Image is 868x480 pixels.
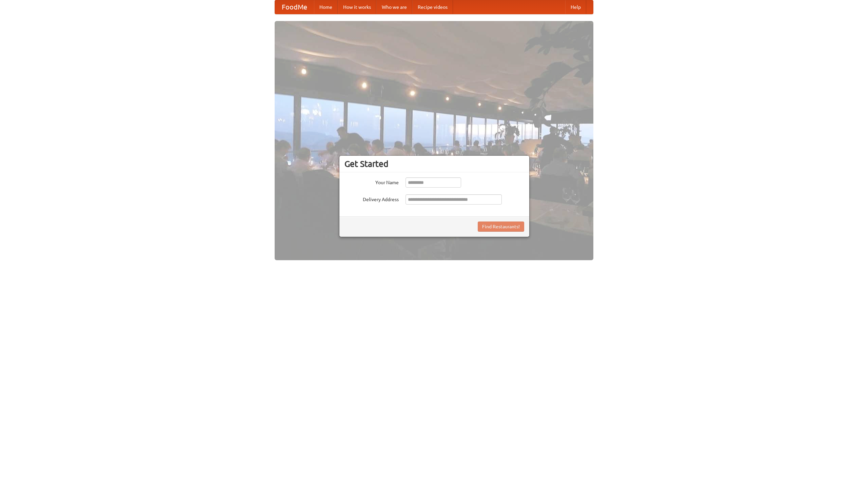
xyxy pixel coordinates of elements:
a: Home [314,0,338,14]
label: Your Name [344,177,399,186]
a: Help [565,0,586,14]
button: Find Restaurants! [478,222,524,232]
a: Recipe videos [412,0,453,14]
a: FoodMe [275,0,314,14]
a: How it works [338,0,376,14]
a: Who we are [376,0,412,14]
label: Delivery Address [344,194,399,203]
h3: Get Started [344,159,524,169]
